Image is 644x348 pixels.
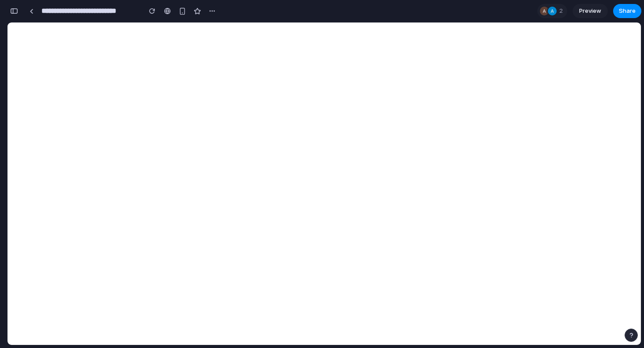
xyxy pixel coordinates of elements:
[579,7,601,15] span: Preview
[619,7,636,15] span: Share
[537,4,567,18] div: 2
[7,22,641,345] iframe: To enrich screen reader interactions, please activate Accessibility in Grammarly extension settings
[613,4,641,18] button: Share
[559,7,565,15] span: 2
[573,4,608,18] a: Preview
